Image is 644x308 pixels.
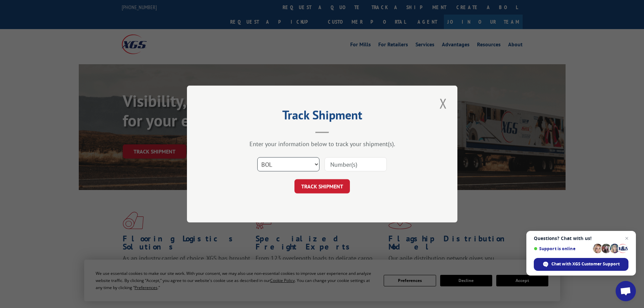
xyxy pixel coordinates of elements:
[616,281,636,301] a: Open chat
[294,179,350,193] button: TRACK SHIPMENT
[221,110,424,123] h2: Track Shipment
[534,236,628,241] span: Questions? Chat with us!
[534,258,628,271] span: Chat with XGS Customer Support
[534,246,591,251] span: Support is online
[221,140,424,148] div: Enter your information below to track your shipment(s).
[551,261,620,267] span: Chat with XGS Customer Support
[437,94,449,113] button: Close modal
[325,157,387,171] input: Number(s)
